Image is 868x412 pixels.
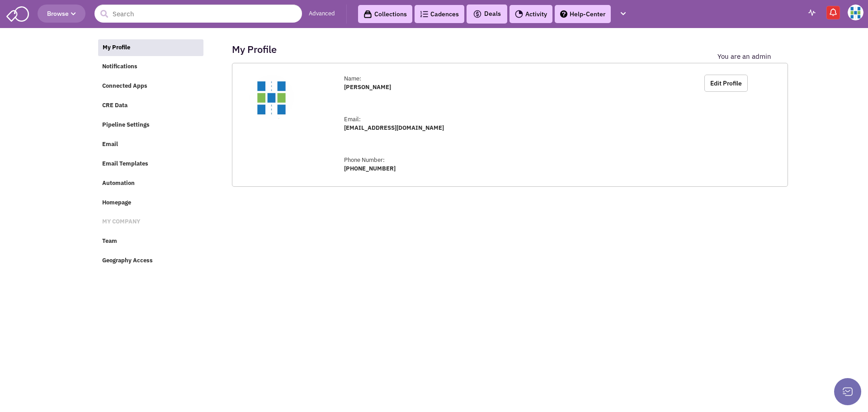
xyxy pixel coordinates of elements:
[98,78,203,95] a: Connected Apps
[344,124,444,133] label: [EMAIL_ADDRESS][DOMAIN_NAME]
[344,115,361,123] span: Email:
[420,11,428,17] img: Cadences_logo.png
[848,5,863,20] img: Gabrielle Titow
[470,8,504,20] button: Deals
[102,257,153,265] span: Geography Access
[102,63,137,71] span: Notifications
[38,5,85,23] button: Browse
[344,156,385,164] span: Phone Number:
[473,9,482,19] img: icon-deals.svg
[98,252,203,270] a: Geography Access
[102,140,118,148] span: Email
[509,5,552,23] a: Activity
[98,136,203,153] a: Email
[358,5,412,23] a: Collections
[232,45,277,53] h2: My Profile
[102,82,147,90] span: Connected Apps
[102,218,140,226] span: MY COMPANY
[515,10,523,18] img: Activity.png
[102,179,135,187] span: Automation
[102,160,148,167] span: Email Templates
[717,52,771,61] label: You are an admin
[363,10,372,19] img: icon-collection-lavender-black.svg
[344,83,391,92] label: [PERSON_NAME]
[102,102,127,109] span: CRE Data
[98,58,203,76] a: Notifications
[415,5,464,23] a: Cadences
[98,194,203,212] a: Homepage
[98,156,203,173] a: Email Templates
[98,117,203,134] a: Pipeline Settings
[309,9,335,18] a: Advanced
[555,5,611,23] a: Help-Center
[344,165,396,173] label: [PHONE_NUMBER]
[102,237,117,245] span: Team
[98,233,203,250] a: Team
[102,121,150,128] span: Pipeline Settings
[560,10,567,18] img: help.png
[98,97,203,114] a: CRE Data
[6,5,29,22] img: SmartAdmin
[249,75,294,120] img: D7rD6WIZrEakQRuEUUp10w.png
[704,75,748,92] button: Edit Profile
[98,175,203,192] a: Automation
[94,5,302,23] input: Search
[98,39,203,57] a: My Profile
[103,43,130,51] span: My Profile
[344,75,361,82] span: Name:
[47,9,76,18] span: Browse
[102,199,131,206] span: Homepage
[473,9,501,18] span: Deals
